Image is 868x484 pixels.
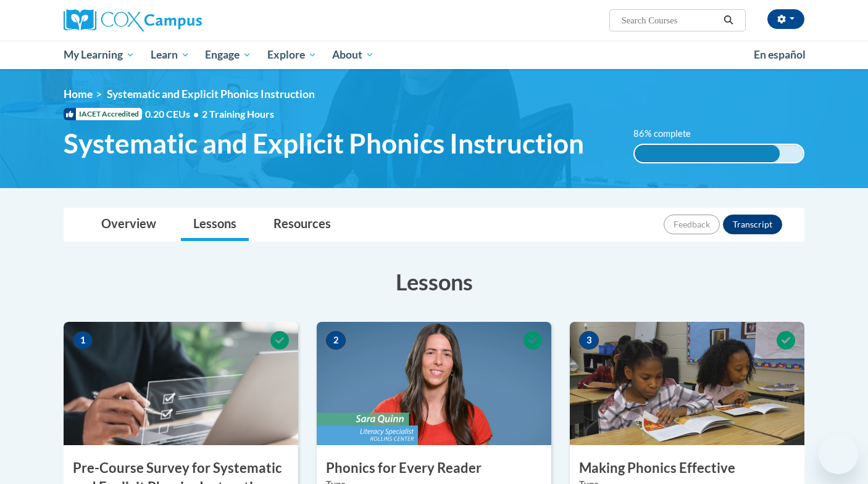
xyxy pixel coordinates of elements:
span: Systematic and Explicit Phonics Instruction [64,127,584,160]
a: My Learning [56,41,143,69]
button: Search [719,13,738,28]
span: En español [754,48,806,61]
div: Main menu [45,41,823,69]
span: 1 [73,331,93,350]
span: IACET Accredited [64,108,142,120]
span: • [193,108,199,120]
label: 86% complete [633,127,704,141]
a: Learn [143,41,198,69]
a: En español [746,42,814,68]
button: Feedback [664,215,720,234]
img: Course Image [317,322,551,445]
a: Explore [259,41,325,69]
a: Cox Campus [64,9,298,31]
span: 3 [579,331,599,350]
button: Transcript [723,215,782,234]
a: Overview [89,208,169,241]
span: 2 [326,331,346,350]
a: About [325,41,383,69]
span: Explore [267,47,317,62]
h3: Lessons [64,266,804,297]
h3: Making Phonics Effective [570,459,804,478]
img: Cox Campus [64,9,202,31]
a: Engage [197,41,259,69]
iframe: Button to launch messaging window, conversation in progress [819,435,858,474]
span: 2 Training Hours [202,108,274,120]
a: Resources [261,208,343,241]
img: Course Image [570,322,804,445]
h3: Phonics for Every Reader [317,459,551,478]
button: Account Settings [767,9,804,29]
span: Engage [205,47,251,62]
span: Learn [151,47,190,62]
span: My Learning [64,47,135,62]
a: Home [64,88,93,100]
span: About [332,47,374,62]
img: Course Image [64,322,298,445]
span: 0.20 CEUs [145,107,202,121]
input: Search Courses [620,13,719,28]
div: 86% complete [635,145,780,162]
span: Systematic and Explicit Phonics Instruction [107,88,315,100]
a: Lessons [181,208,249,241]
